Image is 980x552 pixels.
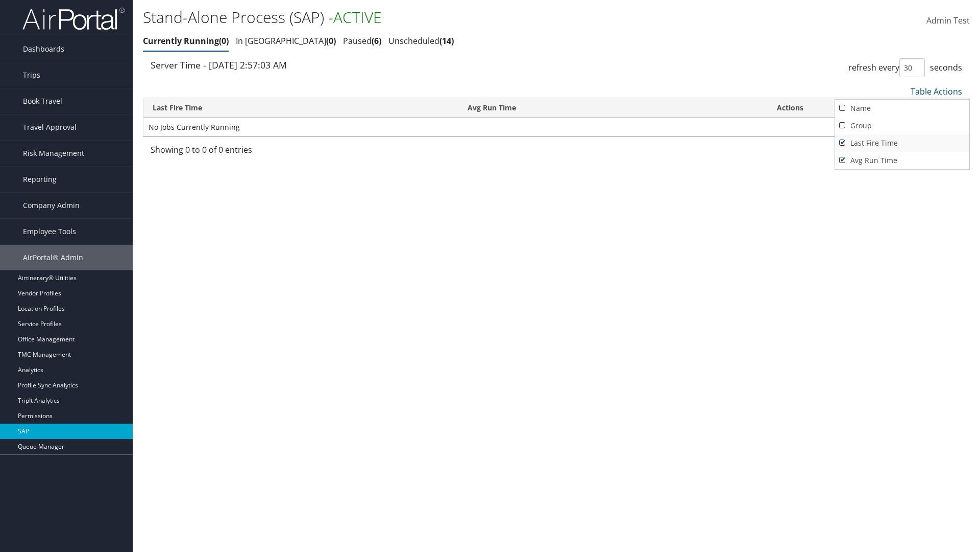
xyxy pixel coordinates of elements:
[23,219,76,244] span: Employee Tools
[23,88,62,114] span: Book Travel
[23,114,77,140] span: Travel Approval
[835,134,969,152] a: Last Fire Time
[23,36,64,62] span: Dashboards
[23,167,57,192] span: Reporting
[835,152,969,169] a: Avg Run Time
[23,141,84,166] span: Risk Management
[835,117,969,134] a: Group
[835,100,969,117] a: Name
[23,193,80,218] span: Company Admin
[23,245,83,270] span: AirPortal® Admin
[23,62,40,88] span: Trips
[22,7,125,31] img: airportal-logo.png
